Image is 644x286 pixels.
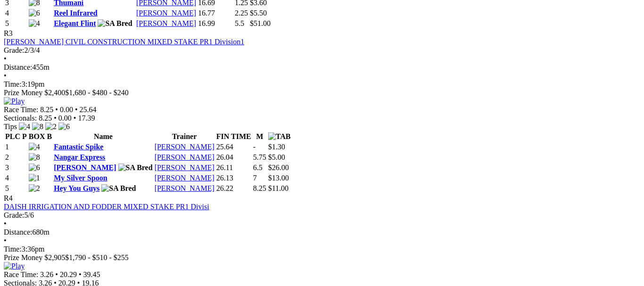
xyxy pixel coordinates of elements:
span: R4 [4,194,13,202]
th: FIN TIME [216,132,252,141]
text: 7 [253,174,257,182]
span: Sectionals: [4,114,37,122]
span: Time: [4,80,22,88]
text: 6.5 [253,163,263,172]
a: [PERSON_NAME] [155,174,215,182]
span: Distance: [4,228,32,236]
a: [PERSON_NAME] CIVIL CONSTRUCTION MIXED STAKE PR1 Division1 [4,38,244,46]
td: 16.77 [198,8,233,18]
span: PLC [5,132,20,140]
th: M [253,132,267,141]
span: 3.26 [40,270,53,278]
td: 26.04 [216,153,252,162]
div: 5/6 [4,211,633,220]
span: R3 [4,29,13,37]
div: 2/3/4 [4,46,633,55]
span: $5.00 [268,153,285,161]
td: 16.99 [198,19,233,28]
span: • [54,114,57,122]
td: 4 [5,8,27,18]
a: Reel Infrared [54,9,98,17]
span: 20.29 [60,270,77,278]
div: 455m [4,63,633,72]
span: Grade: [4,46,25,54]
span: P [22,132,27,140]
td: 2 [5,153,27,162]
div: Prize Money $2,905 [4,253,633,262]
a: [PERSON_NAME] [136,19,196,27]
td: 1 [5,142,27,152]
a: [PERSON_NAME] [155,143,215,151]
span: $1,790 - $510 - $255 [65,253,129,261]
td: 26.11 [216,163,252,172]
span: • [55,270,58,278]
td: 26.22 [216,184,252,193]
span: $26.00 [268,163,289,172]
img: 6 [29,9,40,17]
a: Elegant Flint [54,19,96,27]
span: $5.50 [250,9,267,17]
a: Nangar Express [54,153,105,161]
text: - [253,143,256,151]
span: B [47,132,52,140]
text: 8.25 [253,184,266,192]
img: TAB [268,132,291,141]
text: 5.5 [235,19,244,27]
a: Hey You Guys [54,184,99,192]
td: 3 [5,163,27,172]
img: SA Bred [101,184,136,193]
span: $1.30 [268,143,285,151]
a: Fantastic Spike [54,143,103,151]
text: 5.75 [253,153,266,161]
img: 4 [19,123,30,131]
a: [PERSON_NAME] [155,153,215,161]
span: $11.00 [268,184,289,192]
th: Trainer [154,132,215,141]
span: 8.25 [39,114,52,122]
span: $13.00 [268,174,289,182]
span: 17.39 [78,114,95,122]
img: 2 [45,123,57,131]
span: • [55,106,58,114]
span: • [79,270,82,278]
a: My Silver Spoon [54,174,107,182]
td: 5 [5,19,27,28]
span: • [75,106,78,114]
text: 2.25 [235,9,248,17]
div: Prize Money $2,400 [4,89,633,97]
span: Race Time: [4,270,38,278]
span: • [4,220,7,228]
span: • [4,237,7,245]
a: [PERSON_NAME] [136,9,196,17]
img: 8 [29,153,40,162]
a: [PERSON_NAME] [54,163,116,172]
div: 3:19pm [4,80,633,89]
span: $1,680 - $480 - $240 [65,89,129,97]
img: 2 [29,184,40,193]
span: 25.64 [80,106,97,114]
a: [PERSON_NAME] [155,163,215,172]
span: 0.00 [60,106,73,114]
a: DAISH IRRIGATION AND FODDER MIXED STAKE PR1 Divisi [4,203,209,211]
span: Grade: [4,211,25,219]
span: 0.00 [58,114,72,122]
span: • [4,55,7,63]
div: 3:36pm [4,245,633,253]
td: 4 [5,173,27,183]
td: 26.13 [216,173,252,183]
th: Name [53,132,153,141]
span: BOX [29,132,45,140]
img: Play [4,97,25,106]
span: • [4,72,7,80]
img: SA Bred [118,163,153,172]
div: 680m [4,228,633,237]
span: Tips [4,123,17,131]
span: 39.45 [83,270,100,278]
td: 25.64 [216,142,252,152]
a: [PERSON_NAME] [155,184,215,192]
span: • [74,114,76,122]
span: Race Time: [4,106,38,114]
img: Play [4,262,25,270]
span: 8.25 [40,106,53,114]
img: 4 [29,143,40,151]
